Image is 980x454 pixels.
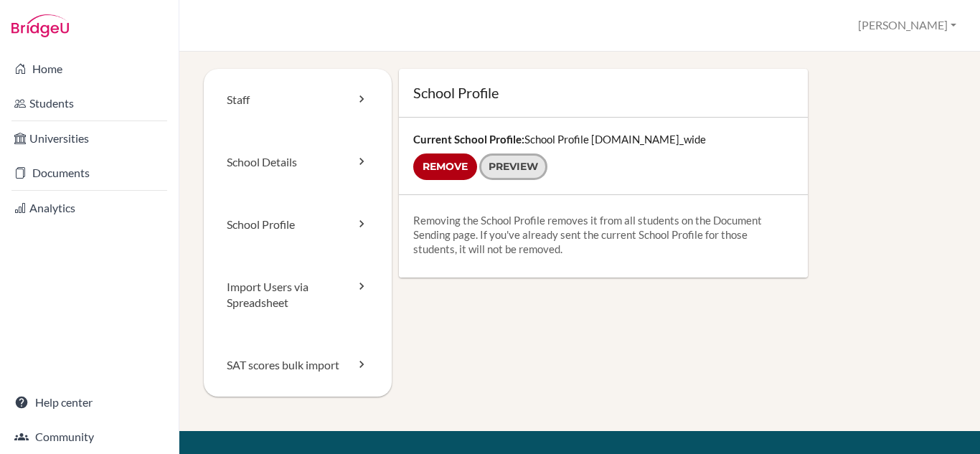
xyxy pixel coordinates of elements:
a: Students [3,89,176,118]
a: SAT scores bulk import [204,334,392,397]
a: Home [3,55,176,83]
a: Analytics [3,194,176,222]
a: School Profile [204,194,392,256]
a: Universities [3,124,176,153]
a: Import Users via Spreadsheet [204,256,392,335]
a: Preview [479,153,547,180]
a: School Details [204,131,392,194]
a: Staff [204,69,392,131]
strong: Current School Profile: [413,133,524,146]
button: [PERSON_NAME] [852,12,963,39]
a: Documents [3,159,176,187]
a: Help center [3,388,176,417]
a: Community [3,422,176,451]
img: Bridge-U [11,14,69,37]
h1: School Profile [413,83,793,103]
div: School Profile [DOMAIN_NAME]_wide [399,118,808,194]
p: Removing the School Profile removes it from all students on the Document Sending page. If you've ... [413,213,793,256]
input: Remove [413,153,477,180]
